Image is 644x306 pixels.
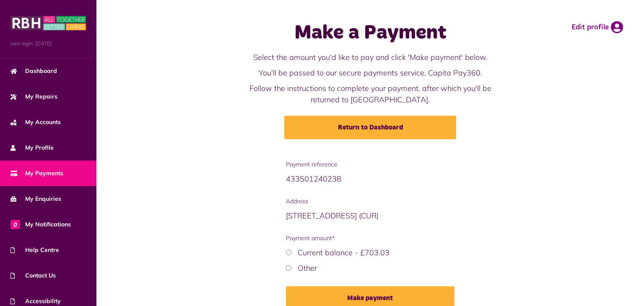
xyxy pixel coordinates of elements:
[298,248,390,257] label: Current balance - £703.03
[10,15,86,31] img: MyRBH
[10,297,61,306] span: Accessibility
[10,169,63,178] span: My Payments
[242,52,499,63] p: Select the amount you'd like to pay and click 'Make payment' below.
[286,197,454,206] span: Address
[242,83,499,105] p: Follow the instructions to complete your payment, after which you'll be returned to [GEOGRAPHIC_D...
[10,194,61,203] span: My Enquiries
[242,21,499,45] h1: Make a Payment
[10,118,61,127] span: My Accounts
[286,174,341,184] span: 433501240238
[10,40,86,47] span: Last login: [DATE]
[286,234,454,243] span: Payment amount*
[571,21,623,34] a: Edit profile
[10,271,56,280] span: Contact Us
[10,143,54,152] span: My Profile
[10,220,20,229] span: 0
[286,211,379,220] span: [STREET_ADDRESS] (CUR)
[242,67,499,78] p: You'll be passed to our secure payments service, Capita Pay360.
[298,263,317,273] label: Other
[10,246,59,254] span: Help Centre
[10,67,57,75] span: Dashboard
[10,220,71,229] span: My Notifications
[10,92,57,101] span: My Repairs
[284,116,456,139] a: Return to Dashboard
[286,160,454,169] span: Payment reference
